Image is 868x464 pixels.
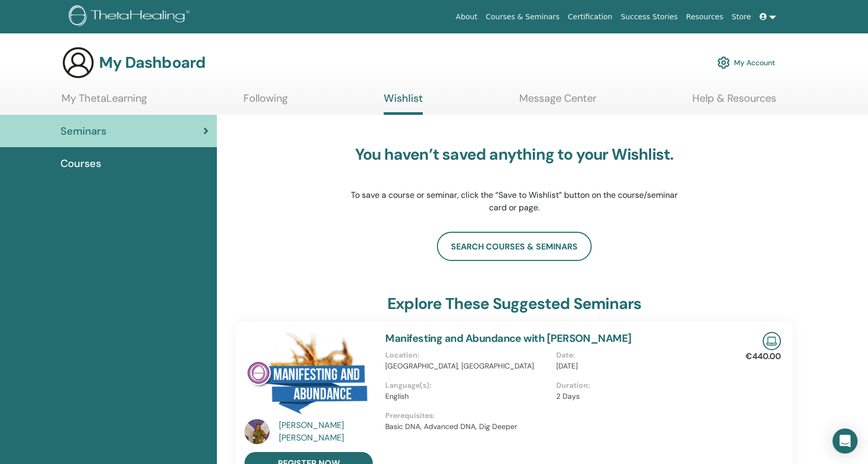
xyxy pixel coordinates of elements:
[244,419,270,444] img: default.jpg
[728,7,755,27] a: Store
[717,51,775,74] a: My Account
[556,361,720,372] p: [DATE]
[763,332,781,350] img: Live Online Seminar
[385,391,549,402] p: English
[519,92,596,112] a: Message Center
[451,7,481,27] a: About
[385,421,727,432] p: Basic DNA, Advanced DNA, Dig Deeper
[385,361,549,372] p: [GEOGRAPHIC_DATA], [GEOGRAPHIC_DATA]
[385,380,549,391] p: Language(s) :
[833,429,858,454] div: Open Intercom Messenger
[717,54,730,72] img: cog.svg
[617,7,682,27] a: Success Stories
[243,92,288,112] a: Following
[682,7,728,27] a: Resources
[385,410,727,421] p: Prerequisites :
[62,92,147,112] a: My ThetaLearning
[350,189,679,214] p: To save a course or seminar, click the “Save to Wishlist” button on the course/seminar card or page.
[60,123,106,139] span: Seminars
[350,145,679,164] h3: You haven’t saved anything to your Wishlist.
[556,350,720,361] p: Date :
[564,7,616,27] a: Certification
[437,232,592,261] a: search courses & seminars
[384,92,423,115] a: Wishlist
[244,332,373,422] img: Manifesting and Abundance
[482,7,564,27] a: Courses & Seminars
[62,46,95,79] img: generic-user-icon.jpg
[385,350,549,361] p: Location :
[279,419,375,444] a: [PERSON_NAME] [PERSON_NAME]
[387,294,641,313] h3: explore these suggested seminars
[556,391,720,402] p: 2 Days
[745,350,781,363] p: €440.00
[692,92,776,112] a: Help & Resources
[385,331,632,345] a: Manifesting and Abundance with [PERSON_NAME]
[556,380,720,391] p: Duration :
[69,5,193,29] img: logo.png
[60,156,101,171] span: Courses
[99,53,205,72] h3: My Dashboard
